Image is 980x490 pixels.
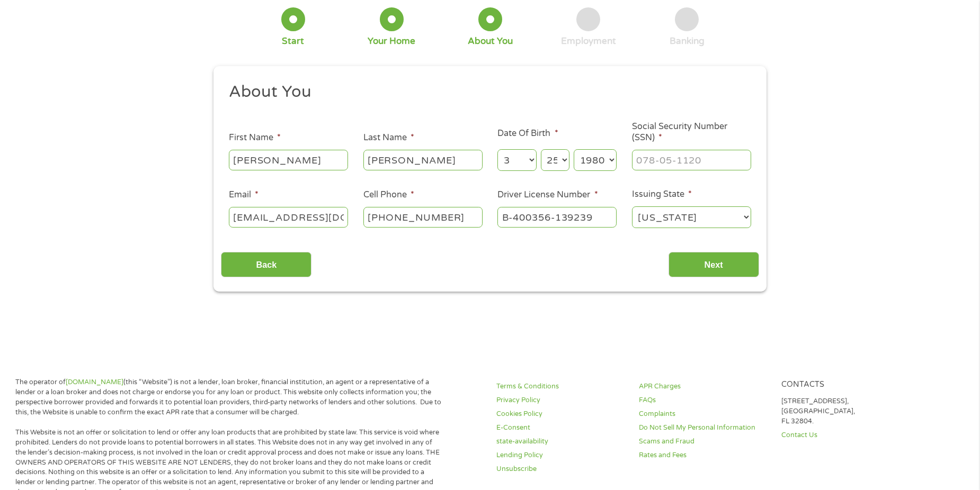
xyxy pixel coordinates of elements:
a: Do Not Sell My Personal Information [639,423,768,433]
div: Your Home [368,35,415,47]
p: The operator of (this “Website”) is not a lender, loan broker, financial institution, an agent or... [15,377,442,418]
input: Smith [363,150,483,170]
label: Issuing State [632,189,692,200]
a: Scams and Fraud [639,437,768,447]
a: Cookies Policy [496,409,626,419]
h2: About You [229,81,744,103]
p: [STREET_ADDRESS], [GEOGRAPHIC_DATA], FL 32804. [781,396,911,427]
a: Contact Us [781,430,911,440]
div: Start [282,35,304,47]
div: About You [468,35,513,47]
h4: Contacts [781,380,911,390]
a: FAQs [639,395,768,405]
input: john@gmail.com [229,207,348,227]
label: Email [229,189,259,201]
a: Terms & Conditions [496,382,626,392]
input: Back [221,252,311,278]
input: John [229,150,348,170]
a: Unsubscribe [496,464,626,474]
a: E-Consent [496,423,626,433]
input: (541) 754-3010 [363,207,483,227]
a: state-availability [496,437,626,447]
label: Social Security Number (SSN) [632,121,751,143]
input: 078-05-1120 [632,150,751,170]
input: Next [669,252,759,278]
label: Last Name [363,132,414,143]
label: Date Of Birth [497,128,558,139]
a: [DOMAIN_NAME] [66,378,123,386]
a: Rates and Fees [639,450,768,460]
a: APR Charges [639,382,768,392]
label: First Name [229,132,281,143]
a: Privacy Policy [496,395,626,405]
a: Complaints [639,409,768,419]
div: Banking [670,35,705,47]
label: Cell Phone [363,189,414,201]
label: Driver License Number [497,189,598,201]
div: Employment [561,35,616,47]
a: Lending Policy [496,450,626,460]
